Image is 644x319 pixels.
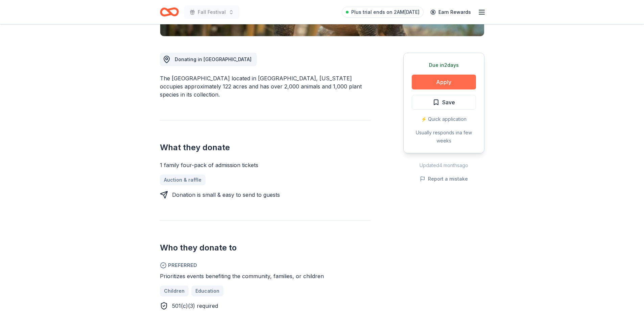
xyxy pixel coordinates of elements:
[412,115,476,123] div: ⚡️ Quick application
[412,75,476,89] button: Apply
[160,142,371,153] h2: What they donate
[160,161,371,169] div: 1 family four-pack of admission tickets
[160,4,179,20] a: Home
[412,129,476,145] div: Usually responds in a few weeks
[160,175,206,185] a: Auction & raffle
[191,286,223,296] a: Education
[351,8,420,16] span: Plus trial ends on 2AM[DATE]
[412,95,476,110] button: Save
[172,191,280,199] div: Donation is small & easy to send to guests
[172,302,218,309] span: 501(c)(3) required
[184,5,239,19] button: Fall Festival
[160,286,189,296] a: Children
[160,242,371,253] h2: Who they donate to
[420,175,468,183] button: Report a mistake
[164,287,185,295] span: Children
[403,161,484,169] div: Updated 4 months ago
[160,261,371,269] span: Preferred
[160,74,371,99] div: The [GEOGRAPHIC_DATA] located in [GEOGRAPHIC_DATA], [US_STATE] occupies approximately 122 acres a...
[198,8,226,16] span: Fall Festival
[426,6,475,18] a: Earn Rewards
[175,56,252,62] span: Donating in [GEOGRAPHIC_DATA]
[442,98,455,107] span: Save
[160,273,324,280] span: Prioritizes events benefiting the community, families, or children
[342,7,424,18] a: Plus trial ends on 2AM[DATE]
[412,61,476,69] div: Due in 2 days
[195,287,219,295] span: Education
